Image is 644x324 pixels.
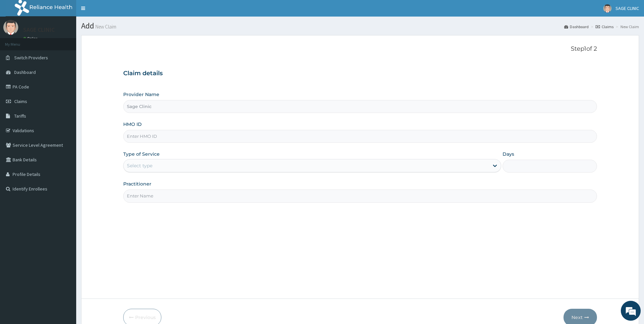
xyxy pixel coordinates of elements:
[94,24,116,29] small: New Claim
[123,181,151,187] label: Practitioner
[123,70,597,77] h3: Claim details
[503,151,514,157] label: Days
[23,36,39,41] a: Online
[3,20,18,35] img: User Image
[23,27,55,33] p: SAGE CLINIC
[596,24,614,29] a: Claims
[616,5,639,11] span: SAGE CLINIC
[123,45,597,53] p: Step 1 of 2
[123,130,597,143] input: Enter HMO ID
[123,91,159,98] label: Provider Name
[603,4,612,13] img: User Image
[123,189,597,202] input: Enter Name
[14,55,48,61] span: Switch Providers
[81,22,639,30] h1: Add
[123,121,142,128] label: HMO ID
[123,151,160,157] label: Type of Service
[127,162,152,169] div: Select type
[14,98,27,104] span: Claims
[14,69,36,75] span: Dashboard
[564,24,589,29] a: Dashboard
[614,24,639,29] li: New Claim
[14,113,26,119] span: Tariffs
